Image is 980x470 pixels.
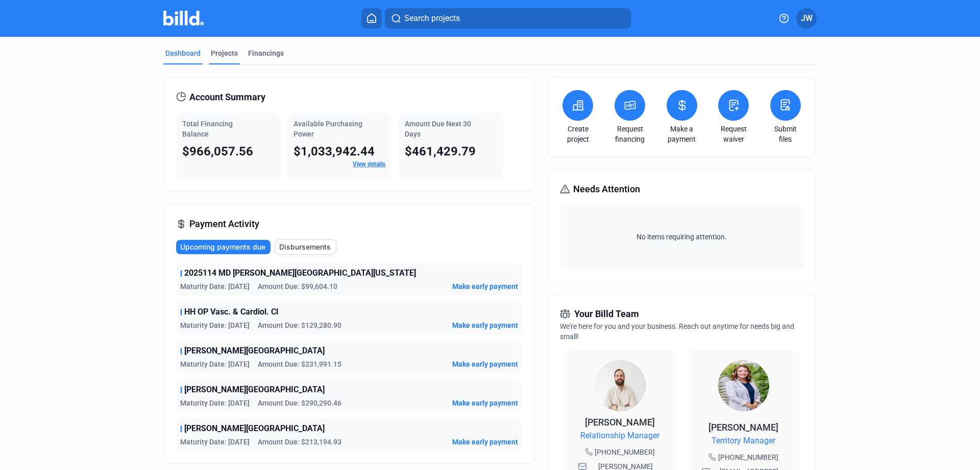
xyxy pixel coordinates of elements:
button: JW [796,8,817,29]
a: Create project [560,124,596,144]
span: Amount Due: $129,280.90 [258,320,341,330]
a: Request waiver [716,124,751,144]
span: HH OP Vasc. & Cardiol. Cl [184,306,278,318]
span: Available Purchasing Power [293,120,362,138]
span: Account Summary [189,90,265,104]
span: Upcoming payments due [180,242,265,252]
span: Your Billd Team [574,307,639,321]
div: Dashboard [165,48,201,58]
span: 2025114 MD [PERSON_NAME][GEOGRAPHIC_DATA][US_STATE] [184,267,416,279]
span: [PERSON_NAME][GEOGRAPHIC_DATA] [184,422,325,435]
span: [PHONE_NUMBER] [595,447,655,457]
span: Maturity Date: [DATE] [180,281,250,292]
span: Amount Due: $290,290.46 [258,398,341,408]
span: [PERSON_NAME] [708,422,778,433]
span: Disbursements [279,242,331,252]
span: [PHONE_NUMBER] [718,452,778,462]
span: Total Financing Balance [182,120,233,138]
span: $461,429.79 [405,144,476,159]
span: $966,057.56 [182,144,253,159]
span: No items requiring attention. [564,232,799,242]
button: Upcoming payments due [176,240,271,254]
span: [PERSON_NAME][GEOGRAPHIC_DATA] [184,345,325,357]
span: Amount Due Next 30 Days [405,120,471,138]
span: Amount Due: $231,991.15 [258,359,341,369]
img: Territory Manager [718,360,769,411]
img: Relationship Manager [595,360,646,411]
span: $1,033,942.44 [293,144,375,159]
a: View details [353,161,385,168]
img: Billd Company Logo [163,11,204,26]
span: Territory Manager [712,435,775,447]
span: Amount Due: $213,194.93 [258,437,341,447]
span: Maturity Date: [DATE] [180,437,250,447]
div: Financings [248,48,284,58]
button: Make early payment [452,398,518,408]
span: [PERSON_NAME] [585,417,655,428]
span: Maturity Date: [DATE] [180,359,250,369]
span: Maturity Date: [DATE] [180,398,250,408]
span: Amount Due: $99,604.10 [258,281,337,292]
span: We're here for you and your business. Reach out anytime for needs big and small! [560,322,794,341]
span: Payment Activity [189,217,259,231]
span: Maturity Date: [DATE] [180,320,250,330]
button: Make early payment [452,320,518,330]
button: Search projects [385,8,631,29]
span: Needs Attention [573,182,640,196]
div: Projects [211,48,238,58]
a: Submit files [768,124,803,144]
button: Make early payment [452,437,518,447]
span: [PERSON_NAME][GEOGRAPHIC_DATA] [184,384,325,396]
a: Make a payment [664,124,700,144]
a: Request financing [612,124,648,144]
span: JW [801,12,813,25]
span: Relationship Manager [580,430,659,442]
button: Make early payment [452,359,518,369]
button: Disbursements [275,239,336,255]
button: Make early payment [452,281,518,292]
span: Search projects [404,12,460,25]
